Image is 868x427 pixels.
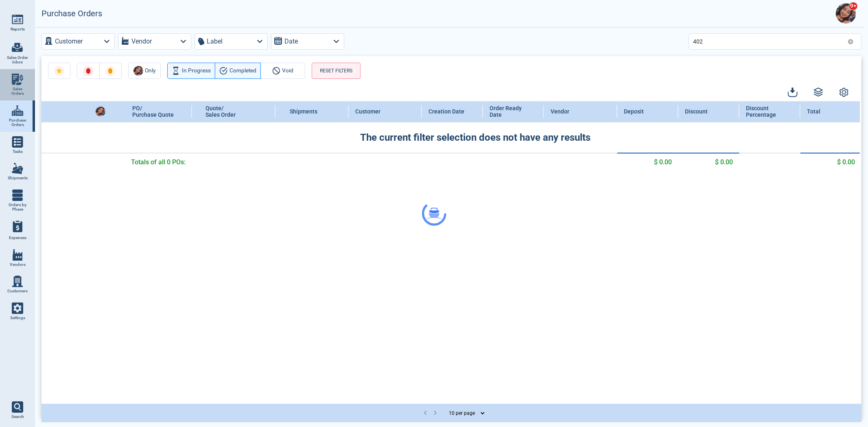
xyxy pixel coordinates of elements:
[10,316,25,320] span: Settings
[12,74,23,85] img: menu_icon
[12,190,23,201] img: menu_icon
[9,235,26,240] span: Expenses
[12,276,23,287] img: menu_icon
[11,27,25,32] span: Reports
[8,176,28,181] span: Shipments
[7,118,28,127] span: Purchase Orders
[12,249,23,261] img: menu_icon
[7,87,28,96] span: Sales Orders
[7,289,28,294] span: Customers
[12,105,23,116] img: menu_icon
[12,163,23,174] img: menu_icon
[7,55,28,65] span: Sales Order Inbox
[12,14,23,25] img: menu_icon
[10,262,26,267] span: Vendors
[13,149,23,154] span: Tasks
[11,414,24,419] span: Search
[12,136,23,148] img: menu_icon
[12,303,23,314] img: menu_icon
[7,203,28,212] span: Orders by Phase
